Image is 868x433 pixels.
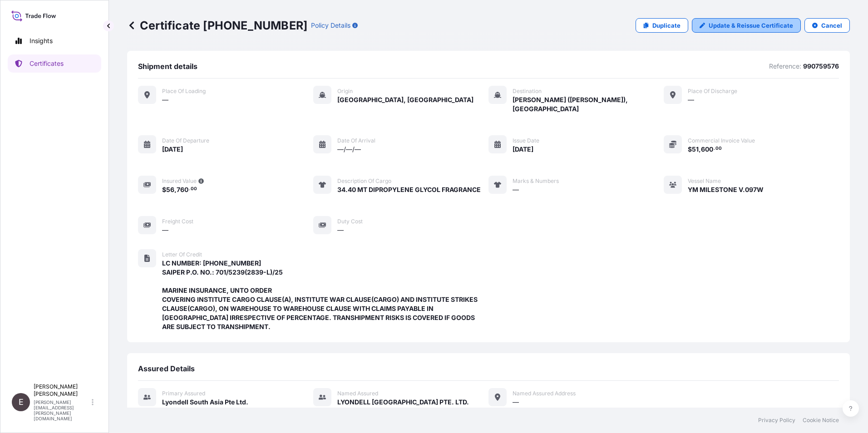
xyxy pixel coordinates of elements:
[758,417,795,424] a: Privacy Policy
[191,187,197,191] span: 00
[688,185,764,194] span: YM MILESTONE V.097W
[803,62,839,71] p: 990759576
[513,185,519,194] span: —
[688,177,721,185] span: Vessel Name
[769,62,801,71] p: Reference:
[337,226,344,235] span: —
[166,187,174,193] span: 56
[337,218,363,225] span: Duty Cost
[162,259,488,331] span: LC NUMBER: [PHONE_NUMBER] SAIPER P.O. NO.: 701/5239(2839-L)/25 MARINE INSURANCE, UNTO ORDER COVER...
[30,36,53,45] p: Insights
[8,54,101,73] a: Certificates
[34,383,90,398] p: [PERSON_NAME] [PERSON_NAME]
[513,137,539,144] span: Issue Date
[337,185,481,194] span: 34.40 MT DIPROPYLENE GLYCOL FRAGRANCE
[709,21,793,30] p: Update & Reissue Certificate
[688,146,692,153] span: $
[337,177,391,185] span: Description of cargo
[803,417,839,424] a: Cookie Notice
[311,21,350,30] p: Policy Details
[652,21,681,30] p: Duplicate
[513,95,664,113] span: [PERSON_NAME] ([PERSON_NAME]), [GEOGRAPHIC_DATA]
[701,146,713,153] span: 600
[688,95,694,104] span: —
[513,398,519,407] span: —
[162,95,168,104] span: —
[513,390,576,397] span: Named Assured Address
[189,187,190,191] span: .
[177,187,188,193] span: 760
[162,88,206,95] span: Place of Loading
[19,398,24,407] span: E
[513,145,533,154] span: [DATE]
[821,21,842,30] p: Cancel
[337,137,375,144] span: Date of arrival
[162,390,205,397] span: Primary assured
[692,18,801,33] a: Update & Reissue Certificate
[162,137,209,144] span: Date of departure
[714,147,715,150] span: .
[34,399,90,421] p: [PERSON_NAME][EMAIL_ADDRESS][PERSON_NAME][DOMAIN_NAME]
[30,59,64,68] p: Certificates
[337,95,473,104] span: [GEOGRAPHIC_DATA], [GEOGRAPHIC_DATA]
[804,18,850,33] button: Cancel
[337,88,353,95] span: Origin
[162,177,197,185] span: Insured Value
[513,88,542,95] span: Destination
[127,18,307,33] p: Certificate [PHONE_NUMBER]
[513,177,559,185] span: Marks & Numbers
[174,187,177,193] span: ,
[162,226,168,235] span: —
[688,137,755,144] span: Commercial Invoice Value
[337,390,378,397] span: Named Assured
[8,32,101,50] a: Insights
[138,62,197,71] span: Shipment details
[162,218,193,225] span: Freight Cost
[337,398,469,407] span: LYONDELL [GEOGRAPHIC_DATA] PTE. LTD.
[162,145,183,154] span: [DATE]
[692,146,699,153] span: 51
[688,88,737,95] span: Place of discharge
[162,251,202,258] span: Letter of Credit
[162,187,166,193] span: $
[715,147,722,150] span: 00
[699,146,701,153] span: ,
[337,145,361,154] span: —/—/—
[636,18,688,33] a: Duplicate
[138,364,195,373] span: Assured Details
[162,398,248,407] span: Lyondell South Asia Pte Ltd.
